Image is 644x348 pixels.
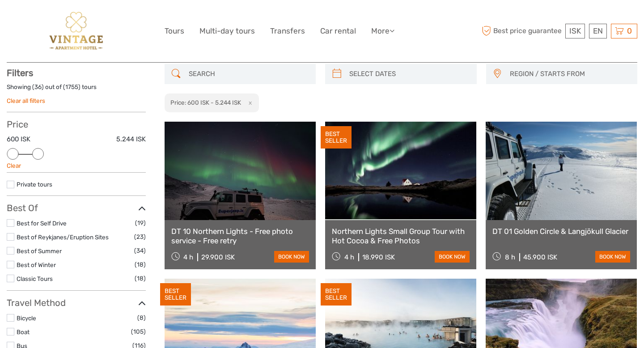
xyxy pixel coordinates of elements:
span: Best price guarantee [480,24,563,38]
h3: Travel Method [7,297,146,308]
h2: Price: 600 ISK - 5.244 ISK [170,99,241,106]
input: SELECT DATES [346,66,472,82]
span: (19) [135,218,146,228]
h3: Best Of [7,203,146,213]
a: Tours [165,25,184,38]
a: Best of Summer [17,247,62,255]
span: (8) [137,313,146,323]
strong: Filters [7,68,33,78]
button: x [242,98,254,107]
a: More [371,25,394,38]
div: EN [589,24,607,38]
a: Classic Tours [17,275,53,282]
div: 45.900 ISK [523,253,557,261]
div: BEST SELLER [321,283,352,306]
a: Private tours [17,181,52,188]
a: book now [595,251,630,263]
span: (18) [135,273,146,284]
a: Clear all filters [7,97,45,104]
img: 3256-be983540-ede3-4357-9bcb-8bc2f29a93ac_logo_big.png [43,7,109,55]
a: book now [274,251,309,263]
a: Transfers [270,25,305,38]
span: 0 [626,26,633,35]
a: Bicycle [17,314,36,322]
a: Best of Reykjanes/Eruption Sites [17,233,109,241]
h3: Price [7,119,146,130]
span: ISK [569,26,581,35]
a: DT 01 Golden Circle & Langjökull Glacier [492,227,630,236]
span: 4 h [183,253,193,261]
span: 4 h [344,253,354,261]
div: BEST SELLER [160,283,191,306]
a: Multi-day tours [199,25,255,38]
span: (34) [134,246,146,256]
span: (18) [135,259,146,270]
span: (23) [134,232,146,242]
a: Northern Lights Small Group Tour with Hot Cocoa & Free Photos [332,227,470,245]
a: Best of Winter [17,261,56,268]
div: Clear [7,161,146,170]
p: We're away right now. Please check back later! [13,16,101,23]
label: 5.244 ISK [116,135,146,144]
button: REGION / STARTS FROM [506,67,633,81]
span: (105) [131,327,146,337]
span: 8 h [505,253,515,261]
a: Boat [17,328,30,335]
label: 36 [34,83,42,91]
a: Best for Self Drive [17,220,67,227]
button: Open LiveChat chat widget [103,14,114,25]
a: Car rental [320,25,356,38]
div: BEST SELLER [321,126,352,149]
div: 18.990 ISK [362,253,395,261]
a: DT 10 Northern Lights - Free photo service - Free retry [171,227,309,245]
div: Showing ( ) out of ( ) tours [7,83,146,97]
a: book now [435,251,470,263]
input: SEARCH [185,66,312,82]
label: 1755 [65,83,78,91]
label: 600 ISK [7,135,30,144]
div: 29.900 ISK [201,253,235,261]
